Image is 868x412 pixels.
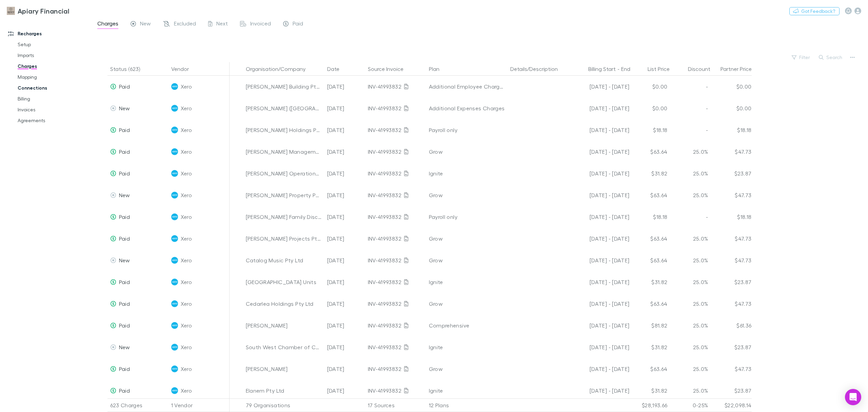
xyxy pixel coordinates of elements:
[181,380,192,401] span: Xero
[119,83,130,90] span: Paid
[571,163,630,184] div: [DATE] - [DATE]
[171,83,178,90] img: Xero's Logo
[119,127,130,133] span: Paid
[429,206,505,228] div: Payroll only
[711,398,752,412] div: $22,098.14
[368,293,423,315] div: INV-41993832
[670,315,711,336] div: 25.0%
[429,249,505,271] div: Grow
[171,344,178,351] img: Xero's Logo
[246,206,322,228] div: [PERSON_NAME] Family Discretionary Trust
[171,170,178,177] img: Xero's Logo
[181,228,192,249] span: Xero
[246,293,322,315] div: Cedarlea Holdings Pty Ltd
[181,336,192,358] span: Xero
[171,279,178,285] img: Xero's Logo
[324,97,365,119] div: [DATE]
[18,7,69,15] h3: Apiary Financial
[119,170,130,176] span: Paid
[711,206,752,228] div: $18.18
[327,62,348,76] button: Date
[711,336,752,358] div: $23.87
[1,28,97,39] a: Recharges
[119,235,130,242] span: Paid
[171,213,178,220] img: Xero's Logo
[368,249,423,271] div: INV-41993832
[670,358,711,380] div: 25.0%
[171,62,197,76] button: Vendor
[181,315,192,336] span: Xero
[711,97,752,119] div: $0.00
[630,380,670,401] div: $31.82
[670,271,711,293] div: 25.0%
[571,358,630,380] div: [DATE] - [DATE]
[246,315,322,336] div: [PERSON_NAME]
[181,76,192,97] span: Xero
[246,163,322,184] div: [PERSON_NAME] Operations Holdings Pty Ltd
[571,293,630,315] div: [DATE] - [DATE]
[630,206,670,228] div: $18.18
[368,141,423,163] div: INV-41993832
[171,148,178,155] img: Xero's Logo
[429,228,505,249] div: Grow
[119,366,130,372] span: Paid
[181,358,192,380] span: Xero
[119,279,130,285] span: Paid
[426,398,508,412] div: 12 Plans
[368,228,423,249] div: INV-41993832
[171,366,178,372] img: Xero's Logo
[11,82,97,93] a: Connections
[368,62,412,76] button: Source Invoice
[711,293,752,315] div: $47.73
[670,76,711,97] div: -
[216,20,228,29] span: Next
[119,257,130,263] span: New
[368,163,423,184] div: INV-41993832
[171,387,178,394] img: Xero's Logo
[324,119,365,141] div: [DATE]
[324,76,365,97] div: [DATE]
[11,50,97,61] a: Imports
[246,76,322,97] div: [PERSON_NAME] Building Pty Ltd
[7,7,15,15] img: Apiary Financial's Logo
[140,20,151,29] span: New
[429,163,505,184] div: Ignite
[670,336,711,358] div: 25.0%
[324,206,365,228] div: [DATE]
[711,119,752,141] div: $18.18
[845,389,861,405] div: Open Intercom Messenger
[246,271,322,293] div: [GEOGRAPHIC_DATA] Units
[670,97,711,119] div: -
[11,61,97,72] a: Charges
[246,141,322,163] div: [PERSON_NAME] Management Pty Ltd
[110,62,148,76] button: Status (623)
[429,336,505,358] div: Ignite
[670,163,711,184] div: 25.0%
[119,105,130,111] span: New
[181,141,192,163] span: Xero
[365,398,426,412] div: 17 Sources
[571,97,630,119] div: [DATE] - [DATE]
[119,148,130,155] span: Paid
[171,257,178,264] img: Xero's Logo
[171,127,178,133] img: Xero's Logo
[630,249,670,271] div: $63.64
[171,300,178,307] img: Xero's Logo
[368,184,423,206] div: INV-41993832
[3,3,73,19] a: Apiary Financial
[630,119,670,141] div: $18.18
[171,192,178,199] img: Xero's Logo
[711,184,752,206] div: $47.73
[11,104,97,115] a: Invoices
[169,398,230,412] div: 1 Vendor
[429,380,505,401] div: Ignite
[246,119,322,141] div: [PERSON_NAME] Holdings Pty Ltd
[181,163,192,184] span: Xero
[670,380,711,401] div: 25.0%
[571,206,630,228] div: [DATE] - [DATE]
[368,97,423,119] div: INV-41993832
[368,271,423,293] div: INV-41993832
[788,53,814,61] button: Filter
[571,315,630,336] div: [DATE] - [DATE]
[246,336,322,358] div: South West Chamber of Commerce Inc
